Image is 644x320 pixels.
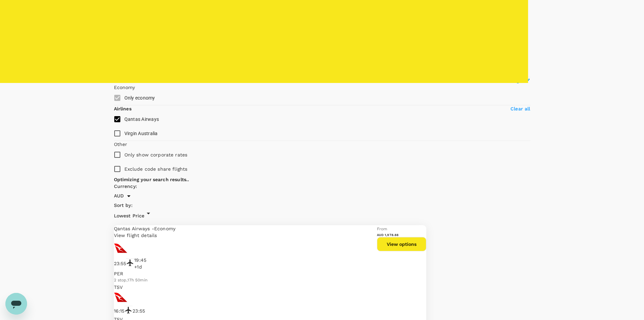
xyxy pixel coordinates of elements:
[114,213,145,218] span: Lowest Price
[114,291,127,304] img: QF
[124,151,188,158] p: Only show corporate rates
[377,227,387,231] span: From
[154,226,175,231] span: Economy
[114,78,141,83] strong: Cabin class
[114,141,127,148] p: Other
[114,232,377,239] p: View flight details
[114,270,377,277] p: PER
[124,116,159,122] span: Qantas Airways
[114,184,137,189] span: Currency :
[114,260,126,267] p: 23:55
[134,264,142,270] span: +1d
[114,202,133,208] span: Sort by :
[114,307,125,314] p: 16:15
[114,241,127,255] img: QF
[152,226,154,231] span: -
[114,277,377,284] div: 2 stop , 17h 50min
[114,176,426,183] p: Optimizing your search results..
[377,233,426,237] h6: AUD 1,978.88
[114,226,152,231] span: Qantas Airways
[133,307,145,314] p: 23:55
[124,131,158,136] span: Virgin Australia
[5,293,27,315] iframe: Button to launch messaging window
[114,106,132,111] strong: Airlines
[114,284,377,291] p: TSV
[510,105,530,112] p: Clear all
[124,191,134,201] button: Open
[124,166,188,172] p: Exclude code share flights
[134,257,146,263] p: 19:45
[124,95,155,101] span: Only economy
[377,237,426,251] button: View options
[114,84,530,91] p: Economy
